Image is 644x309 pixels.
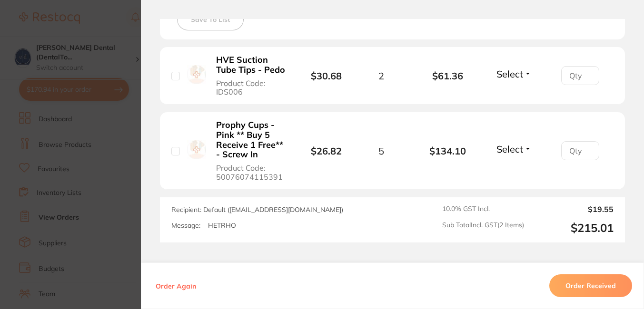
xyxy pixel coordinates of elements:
[415,145,481,156] b: $134.10
[442,221,524,235] span: Sub Total Incl. GST ( 2 Items)
[561,66,599,85] input: Qty
[442,205,524,213] span: 10.0 % GST Incl.
[311,70,342,82] b: $30.68
[216,120,287,160] b: Prophy Cups - Pink ** Buy 5 Receive 1 Free** - Screw In
[549,274,632,297] button: Order Received
[153,281,199,290] button: Order Again
[496,143,523,155] span: Select
[216,79,287,97] span: Product Code: IDS006
[187,65,206,84] img: HVE Suction Tube Tips - Pedo
[171,205,343,214] span: Recipient: Default ( [EMAIL_ADDRESS][DOMAIN_NAME] )
[378,70,384,81] span: 2
[216,164,287,181] span: Product Code: 50076074115391
[496,68,523,80] span: Select
[311,145,342,157] b: $26.82
[494,68,535,80] button: Select
[532,221,614,235] output: $215.01
[213,55,290,97] button: HVE Suction Tube Tips - Pedo Product Code: IDS006
[171,222,200,230] label: Message:
[177,9,244,30] button: Save To List
[216,55,287,75] b: HVE Suction Tube Tips - Pedo
[378,145,384,156] span: 5
[494,143,535,155] button: Select
[213,120,290,182] button: Prophy Cups - Pink ** Buy 5 Receive 1 Free** - Screw In Product Code: 50076074115391
[415,70,481,81] b: $61.36
[532,205,614,213] output: $19.55
[561,141,599,160] input: Qty
[187,140,206,159] img: Prophy Cups - Pink ** Buy 5 Receive 1 Free** - Screw In
[208,222,236,230] p: HETRHO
